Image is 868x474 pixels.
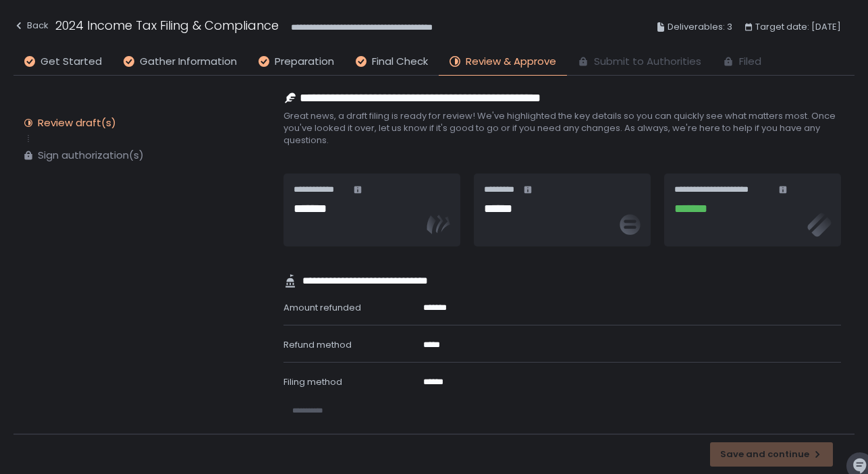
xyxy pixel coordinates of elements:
[140,54,237,70] span: Gather Information
[275,54,334,70] span: Preparation
[739,54,761,70] span: Filed
[283,301,361,314] span: Amount refunded
[668,19,732,35] span: Deliverables: 3
[466,54,556,70] span: Review & Approve
[283,110,841,147] span: Great news, a draft filing is ready for review! We've highlighted the key details so you can quic...
[283,375,342,388] span: Filing method
[13,16,49,38] button: Back
[40,54,102,70] span: Get Started
[38,149,144,162] div: Sign authorization(s)
[372,54,428,70] span: Final Check
[283,338,352,351] span: Refund method
[755,19,841,35] span: Target date: [DATE]
[13,18,49,34] div: Back
[38,116,116,130] div: Review draft(s)
[594,54,701,70] span: Submit to Authorities
[55,16,279,34] h1: 2024 Income Tax Filing & Compliance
